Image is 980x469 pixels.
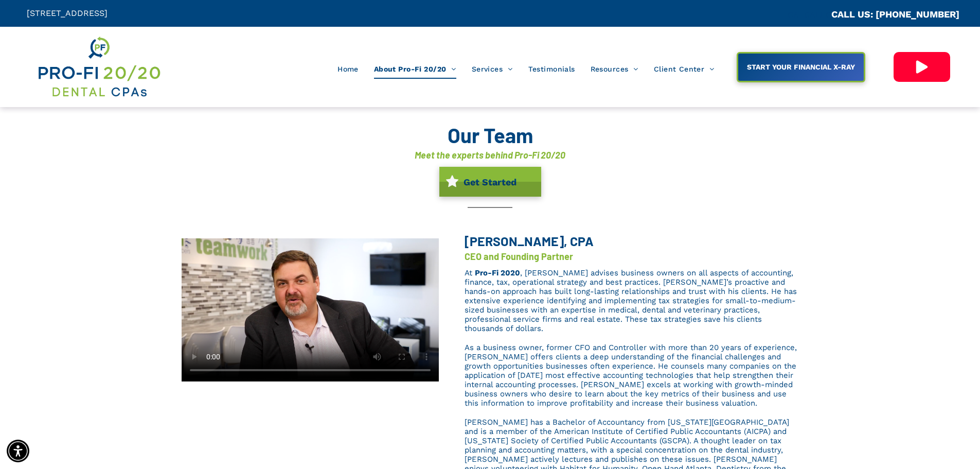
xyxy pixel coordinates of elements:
[465,251,573,262] font: CEO and Founding Partner
[37,34,161,99] img: Get Dental CPA Consulting, Bookkeeping, & Bank Loans
[465,343,797,408] span: As a business owner, former CFO and Controller with more than 20 years of experience, [PERSON_NAM...
[439,167,541,197] a: Get Started
[7,440,29,462] div: Accessibility Menu
[743,58,859,76] span: START YOUR FINANCIAL X-RAY
[465,268,797,333] span: , [PERSON_NAME] advises business owners on all aspects of accounting, finance, tax, operational s...
[448,123,533,147] font: Our Team
[27,8,108,18] span: [STREET_ADDRESS]
[737,52,865,82] a: START YOUR FINANCIAL X-RAY
[415,149,565,161] font: Meet the experts behind Pro-Fi 20/20
[475,268,520,277] a: Pro-Fi 2020
[583,59,646,79] a: Resources
[465,268,472,277] span: At
[460,171,520,193] span: Get Started
[330,59,366,79] a: Home
[521,59,583,79] a: Testimonials
[646,59,722,79] a: Client Center
[464,59,521,79] a: Services
[788,10,831,20] span: CA::CALLC
[831,9,959,20] a: CALL US: [PHONE_NUMBER]
[465,233,594,249] span: [PERSON_NAME], CPA
[366,59,464,79] a: About Pro-Fi 20/20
